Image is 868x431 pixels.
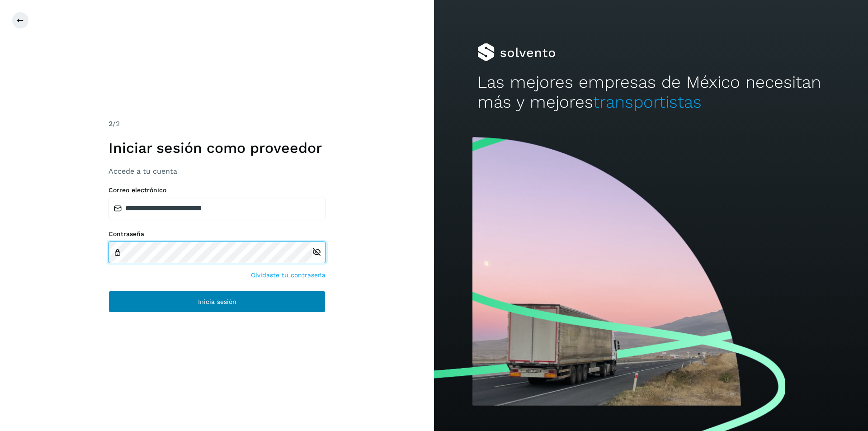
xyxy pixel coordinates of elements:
[198,298,236,305] span: Inicia sesión
[477,72,825,113] h2: Las mejores empresas de México necesitan más y mejores
[108,139,325,156] h1: Iniciar sesión como proveedor
[108,291,325,313] button: Inicia sesión
[108,119,113,128] span: 2
[108,230,325,238] label: Contraseña
[108,167,325,175] h3: Accede a tu cuenta
[251,270,325,280] a: Olvidaste tu contraseña
[593,92,702,112] span: transportistas
[108,118,325,129] div: /2
[108,186,325,194] label: Correo electrónico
